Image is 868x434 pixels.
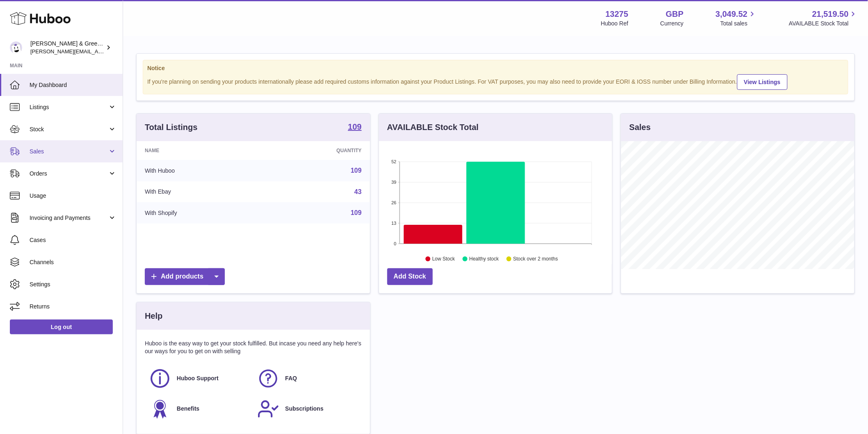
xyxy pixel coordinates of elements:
[145,122,198,133] h3: Total Listings
[351,167,362,174] a: 109
[30,281,116,288] span: Settings
[30,303,116,311] span: Returns
[387,122,479,133] h3: AVAILABLE Stock Total
[257,398,357,420] a: Subscriptions
[605,9,628,20] strong: 13275
[716,9,748,20] span: 3,049.52
[145,268,225,285] a: Add products
[149,398,249,420] a: Benefits
[30,48,164,55] span: [PERSON_NAME][EMAIL_ADDRESS][DOMAIN_NAME]
[285,405,323,413] span: Subscriptions
[149,368,249,390] a: Huboo Support
[137,181,263,203] td: With Ebay
[30,214,108,222] span: Invoicing and Payments
[432,256,455,262] text: Low Stock
[145,340,362,355] p: Huboo is the easy way to get your stock fulfilled. But incase you need any help here's our ways f...
[354,188,362,195] a: 43
[30,236,116,244] span: Cases
[666,9,683,20] strong: GBP
[147,64,844,72] strong: Notice
[469,256,499,262] text: Healthy stock
[629,122,651,133] h3: Sales
[10,41,22,54] img: ellen@bluebadgecompany.co.uk
[137,160,263,181] td: With Huboo
[387,268,433,285] a: Add Stock
[30,81,116,89] span: My Dashboard
[30,103,108,111] span: Listings
[601,20,628,27] div: Huboo Ref
[789,20,858,27] span: AVAILABLE Stock Total
[351,209,362,216] a: 109
[177,405,199,413] span: Benefits
[30,170,108,178] span: Orders
[30,192,116,200] span: Usage
[789,9,858,27] a: 21,519.50 AVAILABLE Stock Total
[348,123,361,132] a: 109
[513,256,558,262] text: Stock over 2 months
[660,20,684,27] div: Currency
[30,40,104,55] div: [PERSON_NAME] & Green Ltd
[137,141,263,160] th: Name
[137,202,263,224] td: With Shopify
[716,9,757,27] a: 3,049.52 Total sales
[391,221,396,226] text: 13
[30,258,116,266] span: Channels
[147,73,844,90] div: If you're planning on sending your products internationally please add required customs informati...
[285,375,297,382] span: FAQ
[30,148,108,155] span: Sales
[348,123,361,131] strong: 109
[394,241,396,246] text: 0
[145,311,162,322] h3: Help
[391,159,396,164] text: 52
[10,320,113,334] a: Log out
[391,180,396,185] text: 39
[30,126,108,133] span: Stock
[263,141,370,160] th: Quantity
[812,9,849,20] span: 21,519.50
[257,368,357,390] a: FAQ
[391,200,396,205] text: 26
[737,74,788,90] a: View Listings
[720,20,757,27] span: Total sales
[177,375,219,382] span: Huboo Support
